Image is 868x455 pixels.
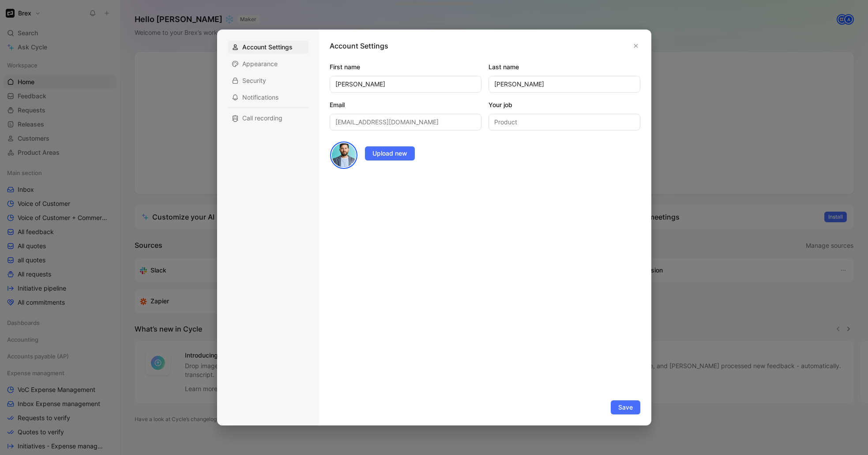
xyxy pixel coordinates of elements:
[618,402,633,413] span: Save
[488,100,640,110] label: Your job
[228,91,308,104] div: Notifications
[330,100,481,110] label: Email
[242,114,282,123] span: Call recording
[228,74,308,87] div: Security
[228,112,308,125] div: Call recording
[611,400,640,414] button: Save
[242,60,278,68] span: Appearance
[242,76,266,85] span: Security
[488,62,640,72] label: Last name
[330,41,388,51] h1: Account Settings
[372,148,407,159] span: Upload new
[330,62,481,72] label: First name
[242,93,278,102] span: Notifications
[331,142,357,168] img: avatar
[365,146,415,160] button: Upload new
[228,57,308,71] div: Appearance
[228,41,308,54] div: Account Settings
[242,43,293,52] span: Account Settings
